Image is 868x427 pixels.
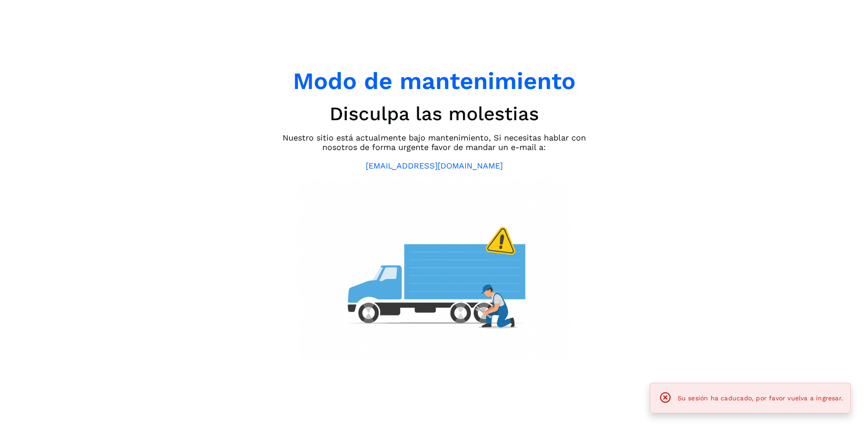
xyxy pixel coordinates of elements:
a: [EMAIL_ADDRESS][DOMAIN_NAME] [366,161,503,170]
h1: Modo de mantenimiento [293,67,576,95]
h2: Disculpa las molestias [330,103,539,125]
span: Su sesión ha caducado, por favor vuelva a ingresar. [678,394,843,402]
p: Nuestro sitio está actualmente bajo mantenimiento, Si necesitas hablar con nosotros de forma urge... [276,133,592,152]
img: mantenimiento [298,179,570,360]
